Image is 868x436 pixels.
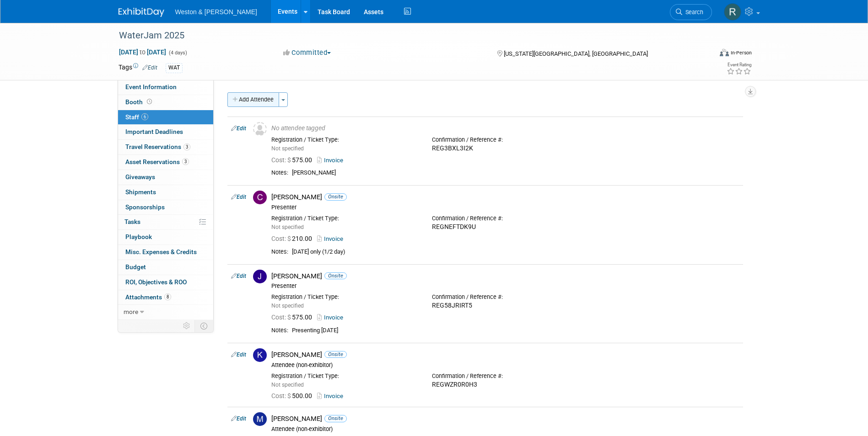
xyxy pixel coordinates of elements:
[432,293,579,301] div: Confirmation / Reference #:
[194,320,213,332] td: Toggle Event Tabs
[125,248,197,255] span: Misc. Expenses & Credits
[125,233,152,240] span: Playbook
[271,156,316,164] span: 575.00
[432,381,579,389] div: REGWZR0R0H3
[271,425,739,433] div: Attendee (non-exhibitor)
[280,48,334,58] button: Committed
[118,290,213,305] a: Attachments8
[324,272,347,279] span: Onsite
[271,382,304,388] span: Not specified
[182,158,189,165] span: 3
[432,215,579,222] div: Confirmation / Reference #:
[432,302,579,310] div: REG58JRIRT5
[271,314,292,321] span: Cost: $
[292,248,739,256] div: [DATE] only (1/2 day)
[125,203,165,211] span: Sponsorships
[324,193,347,200] span: Onsite
[253,122,267,136] img: Unassigned-User-Icon.png
[231,125,246,132] a: Edit
[179,320,195,332] td: Personalize Event Tab Strip
[271,293,418,301] div: Registration / Ticket Type:
[271,248,288,255] div: Notes:
[271,282,739,290] div: Presenter
[317,314,347,321] a: Invoice
[253,412,267,426] img: M.jpg
[292,169,739,177] div: [PERSON_NAME]
[432,223,579,231] div: REGNEFTDK9U
[118,95,213,110] a: Booth
[138,48,147,56] span: to
[118,110,213,125] a: Staff6
[125,278,187,286] span: ROI, Objectives & ROO
[118,305,213,319] a: more
[168,50,187,56] span: (4 days)
[271,351,739,359] div: [PERSON_NAME]
[317,393,347,399] a: Invoice
[730,49,752,56] div: In-Person
[271,372,418,380] div: Registration / Ticket Type:
[271,235,316,242] span: 210.00
[292,327,739,335] div: Presenting [DATE]
[271,392,316,399] span: 500.00
[682,9,703,16] span: Search
[119,63,157,73] td: Tags
[125,173,155,181] span: Giveaways
[317,157,347,164] a: Invoice
[164,293,171,300] span: 8
[118,245,213,260] a: Misc. Expenses & Credits
[271,235,292,242] span: Cost: $
[432,372,579,380] div: Confirmation / Reference #:
[324,351,347,358] span: Onsite
[118,275,213,290] a: ROI, Objectives & ROO
[118,260,213,275] a: Budget
[271,193,739,202] div: [PERSON_NAME]
[118,125,213,139] a: Important Deadlines
[118,170,213,185] a: Giveaways
[271,415,739,423] div: [PERSON_NAME]
[183,144,190,150] span: 3
[141,113,148,120] span: 6
[231,415,246,422] a: Edit
[271,156,292,164] span: Cost: $
[432,136,579,144] div: Confirmation / Reference #:
[124,308,138,315] span: more
[724,3,741,21] img: Roberta Sinclair
[231,194,246,200] a: Edit
[271,272,739,281] div: [PERSON_NAME]
[227,92,279,107] button: Add Attendee
[271,327,288,334] div: Notes:
[125,143,190,150] span: Travel Reservations
[658,48,752,61] div: Event Format
[271,303,304,309] span: Not specified
[125,293,171,301] span: Attachments
[271,124,739,133] div: No attendee tagged
[271,169,288,176] div: Notes:
[271,224,304,230] span: Not specified
[125,263,146,271] span: Budget
[253,191,267,204] img: C.jpg
[271,136,418,144] div: Registration / Ticket Type:
[253,348,267,362] img: K.jpg
[317,235,347,242] a: Invoice
[670,4,712,20] a: Search
[118,230,213,245] a: Playbook
[231,273,246,279] a: Edit
[271,204,739,211] div: Presenter
[125,128,183,135] span: Important Deadlines
[119,8,164,17] img: ExhibitDay
[175,8,257,16] span: Weston & [PERSON_NAME]
[125,98,154,106] span: Booth
[253,270,267,283] img: J.jpg
[271,145,304,152] span: Not specified
[231,351,246,358] a: Edit
[720,49,729,56] img: Format-Inperson.png
[118,215,213,229] a: Tasks
[271,392,292,399] span: Cost: $
[324,415,347,422] span: Onsite
[125,158,189,165] span: Asset Reservations
[118,140,213,154] a: Travel Reservations3
[504,50,648,57] span: [US_STATE][GEOGRAPHIC_DATA], [GEOGRAPHIC_DATA]
[145,98,154,105] span: Booth not reserved yet
[271,362,739,369] div: Attendee (non-exhibitor)
[118,155,213,170] a: Asset Reservations3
